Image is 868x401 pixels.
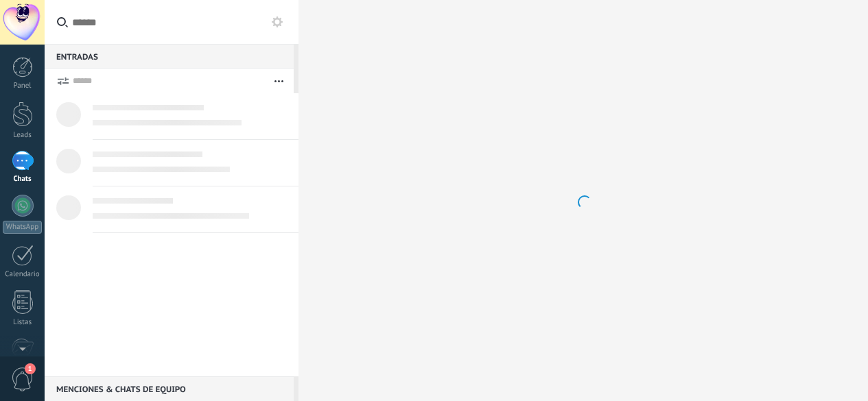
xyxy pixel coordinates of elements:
div: Listas [3,318,43,327]
div: Menciones & Chats de equipo [45,376,294,401]
div: Entradas [45,44,294,69]
div: Calendario [3,270,43,279]
button: Más [264,69,294,93]
div: Chats [3,175,43,184]
div: WhatsApp [3,221,42,234]
div: Panel [3,82,43,90]
span: 1 [25,363,36,374]
div: Leads [3,131,43,140]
